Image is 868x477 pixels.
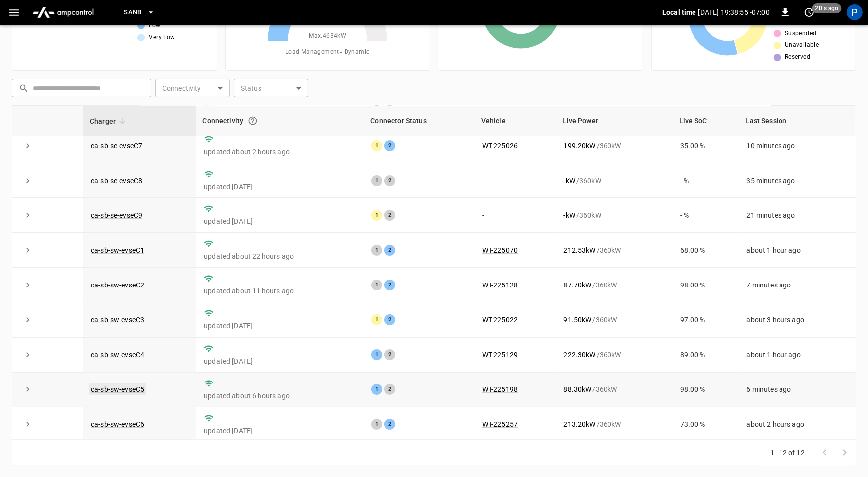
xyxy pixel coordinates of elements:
a: WT-225257 [482,420,518,428]
p: updated [DATE] [204,182,355,191]
td: 98.00 % [672,268,738,302]
a: ca-sb-sw-evseC4 [91,351,144,359]
p: updated [DATE] [204,216,355,226]
img: ampcontrol.io logo [28,3,98,22]
p: 213.20 kW [564,419,596,429]
div: 2 [384,245,395,256]
button: expand row [20,138,35,153]
div: / 360 kW [564,176,665,186]
td: about 1 hour ago [739,233,856,268]
div: profile-icon [847,4,863,20]
td: 10 minutes ago [739,128,856,163]
p: 222.30 kW [564,350,596,360]
div: 2 [384,175,395,186]
p: Local time [662,7,696,17]
span: SanB [124,7,142,18]
div: Connectivity [203,112,356,130]
th: Live Power [556,106,673,136]
p: 88.30 kW [564,384,592,394]
button: expand row [20,312,35,327]
a: ca-sb-sw-evseC3 [91,316,144,324]
td: 68.00 % [672,233,738,268]
div: / 360 kW [564,245,665,255]
div: 1 [371,314,382,325]
div: 1 [371,280,382,290]
p: - kW [564,210,575,220]
td: about 3 hours ago [739,302,856,337]
div: 2 [384,140,395,151]
a: ca-sb-se-evseC8 [91,177,142,185]
a: WT-225026 [482,142,518,150]
a: ca-sb-se-evseC7 [91,142,142,150]
td: 89.00 % [672,338,738,373]
p: 199.20 kW [564,141,596,151]
p: 1–12 of 12 [771,448,805,458]
a: ca-sb-sw-evseC1 [91,246,144,254]
p: 87.70 kW [564,280,592,290]
td: 35.00 % [672,128,738,163]
td: - [474,163,556,198]
th: Connector Status [363,106,474,136]
button: expand row [20,382,35,397]
td: - % [672,163,738,198]
span: Unavailable [785,40,819,50]
span: Reserved [785,52,810,62]
div: / 360 kW [564,350,665,360]
p: updated [DATE] [204,321,355,331]
button: Connection between the charger and our software. [244,112,261,130]
div: / 360 kW [564,210,665,220]
div: 2 [384,280,395,290]
div: / 360 kW [564,419,665,429]
div: 2 [384,349,395,360]
td: 35 minutes ago [739,163,856,198]
td: - % [672,198,738,233]
a: WT-225022 [482,316,518,324]
a: WT-225129 [482,351,518,359]
a: WT-225070 [482,246,518,254]
span: Max. 4634 kW [309,31,346,41]
div: 1 [371,419,382,430]
button: SanB [120,3,159,22]
p: updated about 2 hours ago [204,147,355,157]
div: 1 [371,349,382,360]
td: about 1 hour ago [739,338,856,373]
a: ca-sb-sw-evseC5 [89,383,146,395]
p: updated about 6 hours ago [204,391,355,401]
div: 2 [384,384,395,395]
div: 1 [371,175,382,186]
div: 2 [384,210,395,221]
div: 2 [384,314,395,325]
span: Charger [90,115,129,127]
div: / 360 kW [564,141,665,151]
div: 2 [384,419,395,430]
p: updated [DATE] [204,426,355,436]
p: updated about 11 hours ago [204,286,355,296]
button: expand row [20,278,35,292]
p: updated [DATE] [204,356,355,366]
p: [DATE] 19:38:55 -07:00 [698,7,770,17]
span: Load Management = Dynamic [285,47,370,57]
span: Low [149,21,160,31]
th: Live SoC [672,106,738,136]
div: / 360 kW [564,384,665,394]
div: 1 [371,245,382,256]
td: 73.00 % [672,407,738,442]
p: 212.53 kW [564,245,596,255]
a: WT-225128 [482,281,518,289]
div: 1 [371,140,382,151]
span: Very Low [149,33,174,43]
td: 21 minutes ago [739,198,856,233]
a: ca-sb-se-evseC9 [91,211,142,219]
div: / 360 kW [564,315,665,325]
td: - [474,198,556,233]
button: expand row [20,417,35,432]
a: ca-sb-sw-evseC6 [91,420,144,428]
button: expand row [20,173,35,188]
div: 1 [371,384,382,395]
button: expand row [20,347,35,362]
th: Vehicle [474,106,556,136]
button: expand row [20,243,35,258]
td: about 2 hours ago [739,407,856,442]
div: / 360 kW [564,280,665,290]
th: Last Session [739,106,856,136]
